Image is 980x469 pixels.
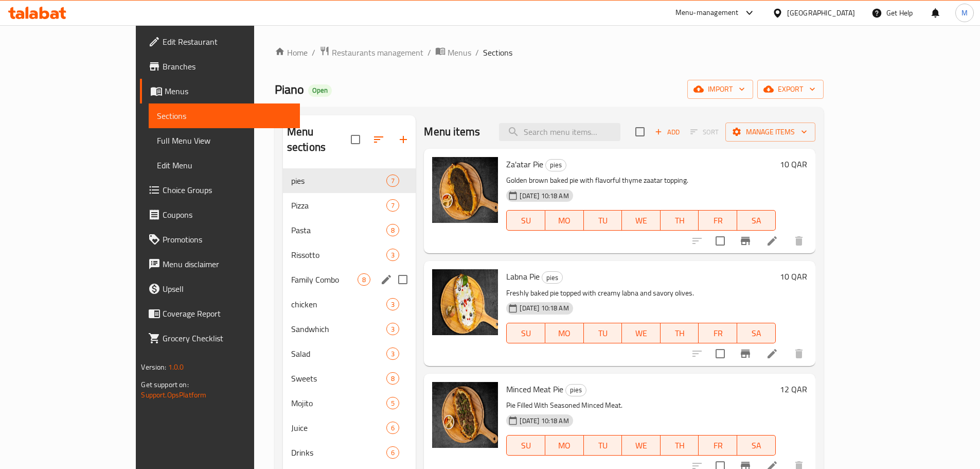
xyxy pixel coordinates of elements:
span: chicken [291,298,387,310]
button: FR [699,323,737,343]
button: TU [584,435,622,456]
a: Menus [435,46,471,59]
span: Edit Restaurant [163,36,291,48]
nav: breadcrumb [275,46,824,59]
div: items [386,446,399,459]
span: 3 [387,349,399,359]
span: Sandwhich [291,323,387,335]
button: TH [661,210,699,231]
span: 3 [387,324,399,334]
button: delete [787,341,811,366]
span: Piano [275,78,304,101]
span: SU [511,438,541,453]
span: M [961,7,968,19]
span: Add [653,126,681,138]
span: TH [665,438,695,453]
span: Manage items [734,126,807,138]
span: Full Menu View [157,134,291,147]
span: 8 [358,275,370,285]
span: Promotions [163,233,291,246]
img: Minced Meat Pie [432,382,498,448]
span: MO [549,326,580,341]
span: Minced Meat Pie [506,381,563,397]
div: Salad3 [283,341,416,366]
button: delete [787,229,811,253]
span: [DATE] 10:18 AM [515,416,573,426]
button: SA [737,210,776,231]
img: Za'atar Pie [432,157,498,223]
span: 1.0.0 [168,360,184,374]
div: Sweets [291,372,387,385]
span: Branches [163,60,291,73]
div: Family Combo [291,273,358,286]
div: items [386,175,399,187]
span: MO [549,438,580,453]
div: Sandwhich3 [283,317,416,341]
span: WE [626,213,656,228]
button: MO [545,323,584,343]
span: TU [588,213,618,228]
button: WE [622,210,661,231]
a: Edit menu item [766,348,778,360]
span: FR [703,213,733,228]
li: / [427,46,431,59]
div: Drinks6 [283,440,416,465]
div: items [386,372,399,385]
div: Pizza [291,199,387,212]
span: Edit Menu [157,159,291,171]
button: TH [661,435,699,456]
span: Drinks [291,446,387,459]
span: 7 [387,201,399,211]
span: pies [542,272,562,284]
button: SU [506,210,545,231]
span: Add item [651,124,684,140]
div: Juice [291,422,387,434]
button: TH [661,323,699,343]
h6: 10 QAR [780,269,807,284]
span: SA [741,213,772,228]
img: Labna Pie [432,269,498,335]
span: Grocery Checklist [163,332,291,344]
span: Menus [165,85,291,97]
button: export [757,80,824,99]
span: Select section [629,121,651,143]
div: [GEOGRAPHIC_DATA] [787,7,855,19]
span: pies [291,175,387,187]
div: Pizza7 [283,193,416,218]
p: Freshly baked pie topped with creamy labna and savory olives. [506,287,775,300]
button: SA [737,435,776,456]
div: pies [545,159,566,171]
span: 5 [387,398,399,408]
div: Menu-management [675,7,739,19]
a: Grocery Checklist [140,326,299,351]
span: SU [511,326,541,341]
span: SA [741,438,772,453]
span: Coupons [163,209,291,221]
div: Family Combo8edit [283,267,416,292]
button: Branch-specific-item [733,229,758,253]
span: Select to update [709,343,731,364]
button: MO [545,435,584,456]
span: [DATE] 10:18 AM [515,303,573,313]
span: Version: [141,360,166,374]
span: WE [626,326,656,341]
span: 7 [387,176,399,186]
span: Select to update [709,230,731,252]
span: SA [741,326,772,341]
span: TU [588,326,618,341]
a: Edit menu item [766,235,778,247]
span: Menu disclaimer [163,258,291,270]
span: 6 [387,423,399,433]
button: Manage items [725,123,815,142]
span: 6 [387,448,399,458]
button: TU [584,323,622,343]
button: TU [584,210,622,231]
span: Sort sections [366,127,391,152]
div: Open [308,84,332,97]
span: TH [665,213,695,228]
span: WE [626,438,656,453]
h6: 12 QAR [780,382,807,396]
